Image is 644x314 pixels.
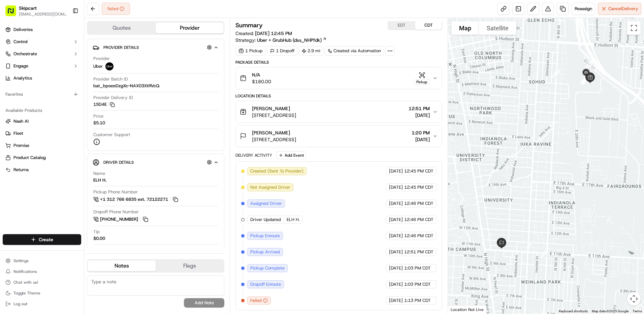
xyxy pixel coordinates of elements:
[252,105,290,112] span: [PERSON_NAME]
[404,297,431,304] span: 1:13 PM CDT
[236,67,442,89] button: N/A$180.00Pickup
[409,112,430,119] span: [DATE]
[450,305,472,314] img: Google
[538,246,552,260] div: 1
[250,168,303,174] span: Created (Sent To Provider)
[102,3,130,15] button: Failed
[88,260,156,271] button: Notes
[250,265,285,271] span: Pickup Complete
[608,6,638,12] span: Cancel Delivery
[93,95,133,101] span: Provider Delivery ID
[592,309,629,313] span: Map data ©2025 Google
[115,66,123,74] button: Start new chat
[250,249,280,255] span: Pickup Arrived
[93,101,115,107] button: 15D4E
[3,61,81,71] button: Engage
[77,104,91,110] span: [DATE]
[404,217,433,223] span: 12:46 PM CDT
[479,21,516,35] button: Show satellite imagery
[7,151,12,157] div: 📗
[13,155,46,161] span: Product Catalog
[3,234,81,245] button: Create
[250,297,262,304] span: Failed
[549,66,563,81] div: 2
[252,136,296,143] span: [STREET_ADDRESS]
[13,258,29,263] span: Settings
[412,136,430,143] span: [DATE]
[627,292,641,306] button: Map camera controls
[88,23,156,33] button: Quotes
[13,130,23,136] span: Fleet
[7,98,18,111] img: Wisdom Oko
[325,46,384,56] a: Created via Automation
[67,167,82,172] span: Pylon
[3,105,81,116] div: Available Products
[448,305,487,314] div: Location Not Live
[575,6,592,12] span: Reassign
[100,216,138,222] span: [PHONE_NUMBER]
[252,112,296,119] span: [STREET_ADDRESS]
[451,21,479,35] button: Show street map
[3,24,81,35] a: Deliveries
[19,5,37,11] button: Skipcart
[7,64,19,76] img: 1736555255976-a54dd68f-1ca7-489b-9aae-adbdc363a1c4
[389,249,403,255] span: [DATE]
[3,288,81,298] button: Toggle Theme
[103,45,139,50] span: Provider Details
[7,7,20,20] img: Nash
[93,209,139,215] span: Dropoff Phone Number
[13,143,29,149] span: Promise
[5,167,78,173] a: Returns
[93,132,130,138] span: Customer Support
[235,60,442,65] div: Package Details
[235,30,292,37] span: Created:
[7,88,45,93] div: Past conversations
[287,217,300,223] span: ELH H.
[3,36,81,47] button: Control
[56,123,58,128] span: •
[39,236,53,243] span: Create
[389,233,403,239] span: [DATE]
[267,46,297,56] div: 1 Dropoff
[13,39,28,45] span: Control
[19,11,67,17] span: [EMAIL_ADDRESS][DOMAIN_NAME]
[13,167,29,173] span: Returns
[450,305,472,314] a: Open this area in Google Maps (opens a new window)
[93,196,179,203] a: +1 312 766 6835 ext. 72122271
[13,27,33,33] span: Deliveries
[404,168,433,174] span: 12:45 PM CDT
[5,143,78,149] a: Promise
[57,151,62,157] div: 💻
[100,196,168,202] span: +1 312 766 6835 ext. 72122271
[93,56,110,62] span: Provider
[3,152,81,163] button: Product Catalog
[14,64,26,76] img: 8016278978528_b943e370aa5ada12b00a_72.png
[93,170,105,177] span: Name
[13,269,37,274] span: Notifications
[255,30,292,36] span: [DATE] 12:45 PM
[103,160,134,165] span: Driver Details
[250,200,282,207] span: Assigned Driver
[414,72,430,85] button: Pickup
[5,155,78,161] a: Product Catalog
[47,167,82,172] a: Powered byPylon
[3,267,81,276] button: Notifications
[93,216,149,223] a: [PHONE_NUMBER]
[572,3,595,15] button: Reassign
[412,129,430,136] span: 1:20 PM
[156,260,224,271] button: Flags
[257,37,322,43] span: Uber + GrubHub (dss_NHPfdk)
[13,75,32,81] span: Analytics
[404,249,433,255] span: 12:51 PM CDT
[93,120,105,126] span: $5.10
[415,21,442,30] button: CDT
[627,21,641,35] button: Toggle fullscreen view
[13,280,38,285] span: Chat with us!
[93,157,219,168] button: Driver Details
[3,128,81,139] button: Fleet
[414,79,430,85] div: Pickup
[3,49,81,59] button: Orchestrate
